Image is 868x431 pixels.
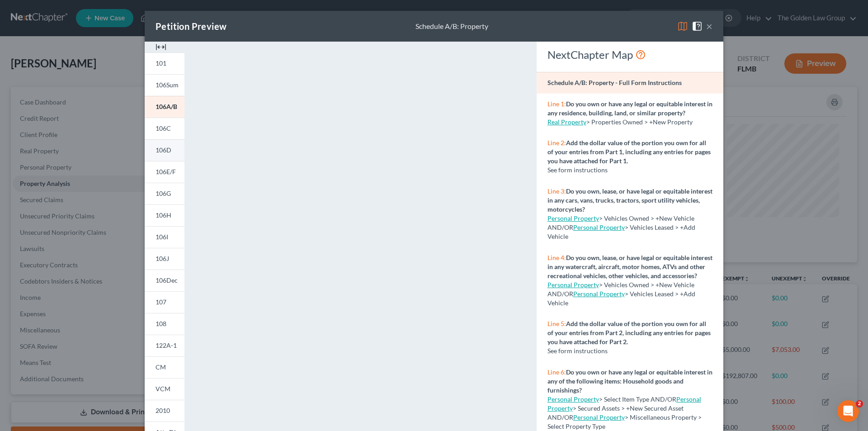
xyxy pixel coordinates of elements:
a: 122A-1 [145,335,184,356]
span: > Vehicles Owned > +New Vehicle AND/OR [547,281,694,298]
img: expand-e0f6d898513216a626fdd78e52531dac95497ffd26381d4c15ee2fc46db09dca.svg [156,42,166,52]
div: Schedule A/B: Property [415,21,488,32]
strong: Do you own, lease, or have legal or equitable interest in any cars, vans, trucks, tractors, sport... [547,187,712,213]
span: 2 [856,400,863,407]
a: Personal Property [573,223,625,231]
a: Personal Property [547,281,599,289]
a: Personal Property [573,413,625,421]
span: 106J [156,255,169,262]
a: 106G [145,183,184,204]
span: Line 6: [547,368,566,376]
strong: Add the dollar value of the portion you own for all of your entries from Part 1, including any en... [547,139,711,165]
span: Line 5: [547,320,566,327]
span: Line 1: [547,100,566,108]
span: Line 3: [547,187,566,195]
span: 106Sum [156,81,179,89]
a: Personal Property [573,290,625,298]
div: Petition Preview [156,20,226,33]
span: 2010 [156,407,170,414]
span: 106I [156,233,168,241]
strong: Do you own or have any legal or equitable interest in any residence, building, land, or similar p... [547,100,712,117]
a: 101 [145,52,184,74]
span: > Vehicles Leased > +Add Vehicle [547,290,695,307]
a: 106H [145,204,184,226]
span: 107 [156,298,166,306]
a: 108 [145,313,184,335]
span: 106A/B [156,103,177,110]
strong: Do you own or have any legal or equitable interest in any of the following items: Household goods... [547,368,712,394]
a: 106D [145,139,184,161]
span: > Properties Owned > +New Property [586,118,693,126]
span: > Vehicles Owned > +New Vehicle AND/OR [547,214,694,231]
strong: Add the dollar value of the portion you own for all of your entries from Part 2, including any en... [547,320,711,346]
a: CM [145,356,184,378]
a: 106I [145,226,184,248]
a: 106C [145,118,184,139]
a: Personal Property [547,395,701,412]
span: Line 2: [547,139,566,147]
img: map-eea8200ae884c6f1103ae1953ef3d486a96c86aabb227e865a55264e3737af1f.svg [677,21,688,32]
a: VCM [145,378,184,400]
strong: Schedule A/B: Property - Full Form Instructions [547,79,682,86]
span: 122A-1 [156,341,177,349]
span: 106D [156,146,171,154]
span: Line 4: [547,254,566,261]
span: 101 [156,59,166,67]
span: > Select Item Type AND/OR [547,395,676,403]
strong: Do you own, lease, or have legal or equitable interest in any watercraft, aircraft, motor homes, ... [547,254,712,279]
a: Personal Property [547,214,599,222]
iframe: Intercom live chat [837,400,859,422]
a: Real Property [547,118,586,126]
span: > Miscellaneous Property > Select Property Type [547,413,702,430]
a: 107 [145,291,184,313]
span: 108 [156,320,166,327]
a: 106E/F [145,161,184,183]
div: NextChapter Map [547,47,712,62]
a: 106J [145,248,184,270]
a: Personal Property [547,395,599,403]
span: 106Dec [156,276,178,284]
span: See form instructions [547,166,608,174]
button: × [706,21,712,32]
span: See form instructions [547,347,608,355]
a: 106A/B [145,96,184,118]
span: > Vehicles Leased > +Add Vehicle [547,223,695,240]
a: 106Sum [145,74,184,96]
span: 106G [156,189,171,197]
span: 106H [156,211,171,219]
a: 106Dec [145,270,184,291]
a: 2010 [145,400,184,422]
img: help-close-5ba153eb36485ed6c1ea00a893f15db1cb9b99d6cae46e1a8edb6c62d00a1a76.svg [692,21,703,32]
span: > Secured Assets > +New Secured Asset AND/OR [547,395,701,421]
span: 106E/F [156,168,176,175]
span: CM [156,363,166,371]
span: VCM [156,385,170,393]
span: 106C [156,124,171,132]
